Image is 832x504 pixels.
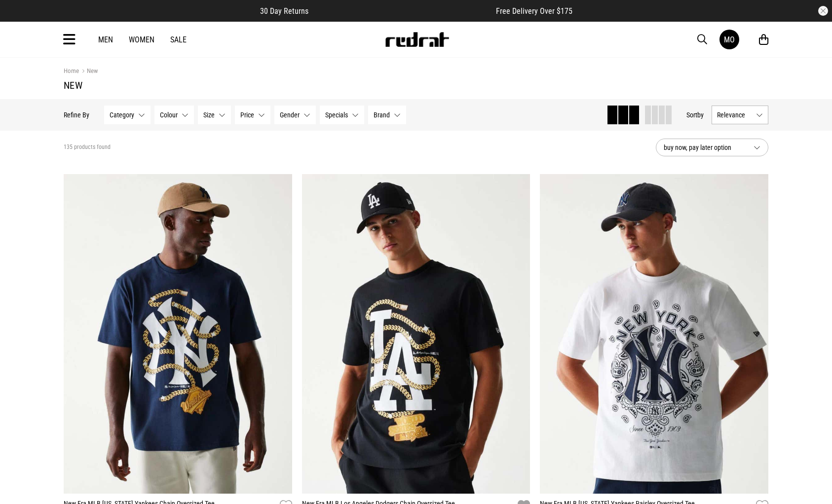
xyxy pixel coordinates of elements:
[274,106,316,124] button: Gender
[170,35,187,44] a: Sale
[154,106,194,124] button: Colour
[697,111,704,119] span: by
[280,111,300,119] span: Gender
[717,111,752,119] span: Relevance
[198,106,231,124] button: Size
[160,111,178,119] span: Colour
[374,111,390,119] span: Brand
[325,111,348,119] span: Specials
[384,32,450,47] img: Redrat logo
[240,111,254,119] span: Price
[686,109,704,121] button: Sortby
[664,142,746,153] span: buy now, pay later option
[540,174,768,494] img: New Era Mlb New York Yankees Paisley Oversized Tee in White
[328,6,476,16] iframe: Customer reviews powered by Trustpilot
[320,106,364,124] button: Specials
[64,174,292,494] img: New Era Mlb New York Yankees Chain Oversized Tee in Blue
[235,106,270,124] button: Price
[712,106,768,124] button: Relevance
[64,79,768,91] h1: New
[64,144,111,151] span: 135 products found
[64,111,89,119] p: Refine By
[724,35,735,44] div: MO
[302,174,530,494] img: New Era Mlb Los Angeles Dodgers Chain Oversized Tee in Black
[79,67,98,76] a: New
[110,111,134,119] span: Category
[64,67,79,74] a: Home
[203,111,215,119] span: Size
[98,35,113,44] a: Men
[104,106,151,124] button: Category
[656,139,768,156] button: buy now, pay later option
[368,106,406,124] button: Brand
[260,6,308,16] span: 30 Day Returns
[496,6,572,16] span: Free Delivery Over $175
[129,35,154,44] a: Women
